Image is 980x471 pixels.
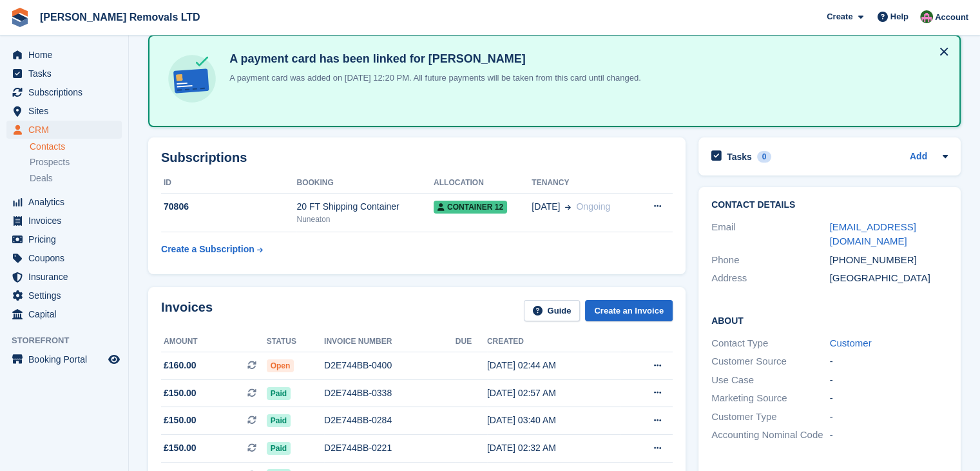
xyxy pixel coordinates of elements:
[35,6,206,28] a: [PERSON_NAME] Removals LTD
[164,359,197,372] span: £160.00
[161,173,296,194] th: ID
[487,386,620,400] div: [DATE] 02:57 AM
[711,391,830,406] div: Marketing Source
[6,286,122,305] a: menu
[6,212,122,230] a: menu
[324,414,456,427] div: D2E744BB-0284
[161,237,263,261] a: Create a Subscription
[161,200,296,214] div: 70806
[532,200,560,214] span: [DATE]
[830,253,948,268] div: [PHONE_NUMBER]
[296,173,434,194] th: Booking
[161,150,673,165] h2: Subscriptions
[456,332,487,352] th: Due
[711,200,948,210] h2: Contact Details
[12,334,128,347] span: Storefront
[324,386,456,400] div: D2E744BB-0338
[6,249,122,267] a: menu
[711,314,948,326] h2: About
[224,72,641,85] p: A payment card was added on [DATE] 12:20 PM. All future payments will be taken from this card unt...
[487,441,620,455] div: [DATE] 02:32 AM
[827,10,852,23] span: Create
[28,286,106,305] span: Settings
[30,141,122,153] a: Contacts
[30,172,122,185] a: Deals
[30,156,70,168] span: Prospects
[28,268,106,286] span: Insurance
[296,200,434,214] div: 20 FT Shipping Container
[165,52,219,106] img: card-linked-ebf98d0992dc2aeb22e95c0e3c79077019eb2392cfd83c6a337811c24bc77127.svg
[830,271,948,286] div: [GEOGRAPHIC_DATA]
[532,173,637,194] th: Tenancy
[324,332,456,352] th: Invoice number
[6,46,122,64] a: menu
[487,414,620,427] div: [DATE] 03:40 AM
[920,10,933,23] img: Paul Withers
[161,243,255,256] div: Create a Subscription
[28,193,106,211] span: Analytics
[830,428,948,443] div: -
[28,212,106,230] span: Invoices
[585,300,673,321] a: Create an Invoice
[6,305,122,323] a: menu
[267,359,294,372] span: Open
[6,102,122,120] a: menu
[28,83,106,101] span: Subscriptions
[830,221,916,247] a: [EMAIL_ADDRESS][DOMAIN_NAME]
[6,268,122,286] a: menu
[727,151,752,163] h2: Tasks
[830,391,948,406] div: -
[830,373,948,388] div: -
[28,230,106,248] span: Pricing
[30,155,122,169] a: Prospects
[757,151,772,163] div: 0
[711,410,830,425] div: Customer Type
[6,83,122,101] a: menu
[711,336,830,351] div: Contact Type
[164,386,197,400] span: £150.00
[28,249,106,267] span: Coupons
[324,441,456,455] div: D2E744BB-0221
[296,214,434,225] div: Nuneaton
[6,65,122,83] a: menu
[30,172,53,185] span: Deals
[935,11,968,24] span: Account
[434,173,532,194] th: Allocation
[6,230,122,248] a: menu
[576,201,610,212] span: Ongoing
[28,102,106,120] span: Sites
[711,253,830,268] div: Phone
[28,350,106,368] span: Booking Portal
[106,352,122,367] a: Preview store
[434,201,507,214] span: Container 12
[267,414,291,427] span: Paid
[267,332,324,352] th: Status
[711,373,830,388] div: Use Case
[161,300,213,321] h2: Invoices
[711,271,830,286] div: Address
[890,10,908,23] span: Help
[164,441,197,455] span: £150.00
[267,442,291,455] span: Paid
[267,387,291,400] span: Paid
[711,428,830,443] div: Accounting Nominal Code
[487,332,620,352] th: Created
[164,414,197,427] span: £150.00
[28,305,106,323] span: Capital
[6,193,122,211] a: menu
[224,52,641,66] h4: A payment card has been linked for [PERSON_NAME]
[830,354,948,369] div: -
[711,220,830,249] div: Email
[910,150,927,165] a: Add
[28,46,106,64] span: Home
[524,300,581,321] a: Guide
[324,359,456,372] div: D2E744BB-0400
[10,8,30,27] img: stora-icon-8386f47178a22dfd0bd8f6a31ec36ba5ce8667c1dd55bd0f319d3a0aa187defe.svg
[830,410,948,425] div: -
[28,65,106,83] span: Tasks
[487,359,620,372] div: [DATE] 02:44 AM
[711,354,830,369] div: Customer Source
[830,337,872,348] a: Customer
[161,332,267,352] th: Amount
[6,350,122,368] a: menu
